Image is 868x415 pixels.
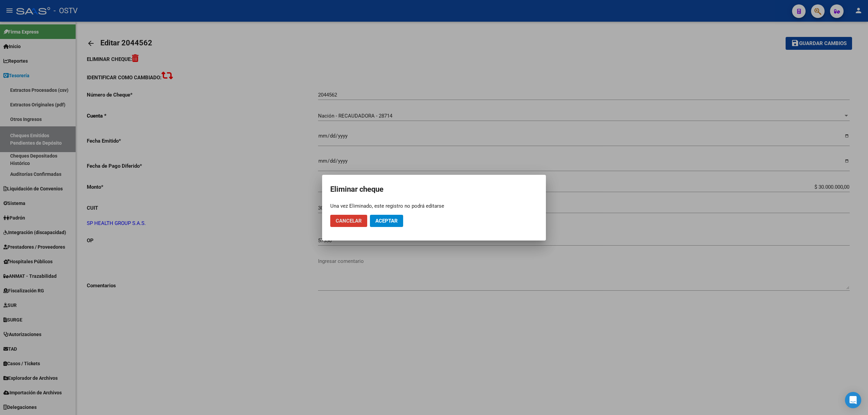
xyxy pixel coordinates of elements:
[370,215,403,227] button: Aceptar
[375,218,398,224] span: Aceptar
[330,215,367,227] button: Cancelar
[336,218,362,224] span: Cancelar
[845,392,861,408] div: Open Intercom Messenger
[330,183,538,196] h2: Eliminar cheque
[330,203,538,209] div: Una vez Eliminado, este registro no podrá editarse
